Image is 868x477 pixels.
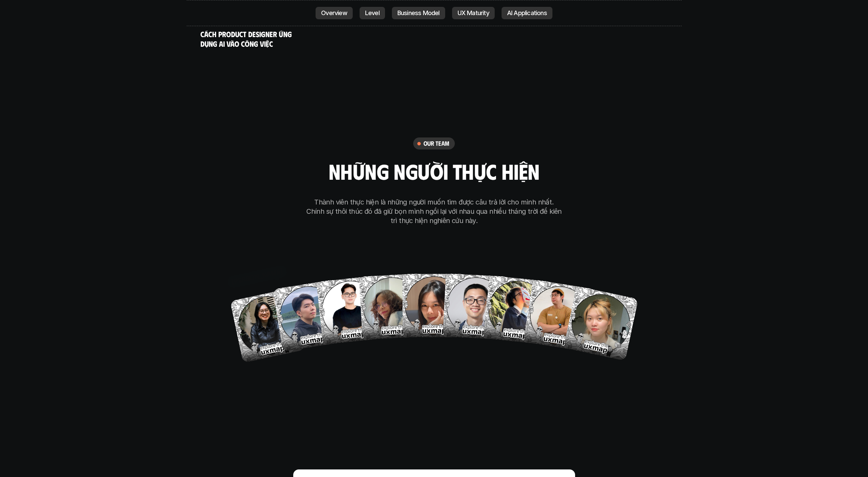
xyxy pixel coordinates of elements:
[360,7,385,19] a: Level
[452,7,495,19] a: UX Maturity
[424,140,449,147] h6: our team
[365,10,380,16] p: Level
[329,159,539,182] h2: những người thực hiện
[200,29,294,48] a: Cách Product Designer ứng dụng AI vào công việc
[316,7,353,19] a: Overview
[392,7,445,19] a: Business Model
[231,268,283,286] p: [PERSON_NAME]
[507,10,547,16] p: AI Applications
[397,10,440,16] p: Business Model
[458,10,489,16] p: UX Maturity
[321,10,347,16] p: Overview
[502,7,552,19] a: AI Applications
[305,198,563,225] p: Thành viên thực hiện là những người muốn tìm được câu trả lời cho mình nhất. Chính sự thôi thúc đ...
